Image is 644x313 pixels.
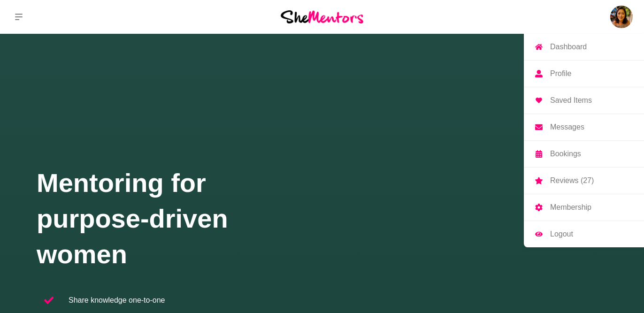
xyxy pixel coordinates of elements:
[550,43,587,51] p: Dashboard
[37,165,322,272] h1: Mentoring for purpose-driven women
[524,114,644,140] a: Messages
[524,141,644,167] a: Bookings
[550,70,571,77] p: Profile
[524,34,644,60] a: Dashboard
[610,6,633,28] img: Flora Chong
[610,6,633,28] a: Flora ChongDashboardProfileSaved ItemsMessagesBookingsReviews (27)MembershipLogout
[550,97,592,104] p: Saved Items
[281,10,363,23] img: She Mentors Logo
[69,295,165,306] p: Share knowledge one-to-one
[550,123,584,131] p: Messages
[524,87,644,114] a: Saved Items
[524,61,644,87] a: Profile
[550,150,581,158] p: Bookings
[550,204,591,211] p: Membership
[550,230,573,238] p: Logout
[524,168,644,194] a: Reviews (27)
[550,177,594,184] p: Reviews (27)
